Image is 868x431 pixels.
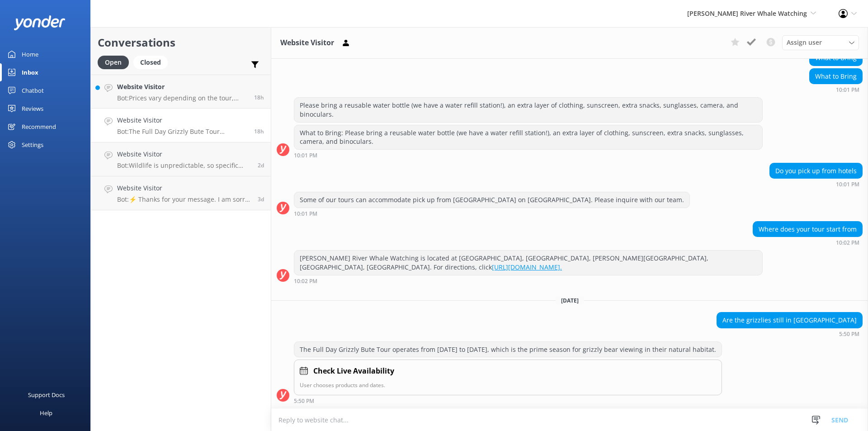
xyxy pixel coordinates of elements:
div: Home [22,45,38,63]
h4: Website Visitor [117,149,251,159]
div: The Full Day Grizzly Bute Tour operates from [DATE] to [DATE], which is the prime season for griz... [294,342,722,357]
h4: Website Visitor [117,183,251,193]
div: Oct 05 2025 05:50pm (UTC -07:00) America/Tijuana [717,331,863,337]
img: yonder-white-logo.png [14,15,66,30]
div: Open [98,56,129,69]
h4: Check Live Availability [313,365,394,377]
div: Please bring a reusable water bottle (we have a water refill station!), an extra layer of clothin... [294,98,762,122]
div: Where does your tour start from [753,222,862,237]
h3: Website Visitor [280,37,334,49]
span: [PERSON_NAME] River Whale Watching [687,9,807,18]
div: Assign User [782,35,859,50]
div: Oct 04 2025 10:02pm (UTC -07:00) America/Tijuana [753,239,863,246]
span: Assign user [787,38,822,47]
div: Oct 05 2025 05:50pm (UTC -07:00) America/Tijuana [294,398,722,404]
span: Oct 05 2025 06:13pm (UTC -07:00) America/Tijuana [254,94,264,101]
a: [URL][DOMAIN_NAME]. [492,263,562,271]
span: [DATE] [556,297,584,304]
div: Oct 04 2025 10:01pm (UTC -07:00) America/Tijuana [294,152,763,158]
div: Inbox [22,63,38,81]
p: Bot: The Full Day Grizzly Bute Tour operates from [DATE] to [DATE], which is the prime season for... [117,128,247,136]
div: What to Bring: Please bring a reusable water bottle (we have a water refill station!), an extra l... [294,125,762,149]
div: [PERSON_NAME] River Whale Watching is located at [GEOGRAPHIC_DATA], [GEOGRAPHIC_DATA], [PERSON_NA... [294,251,762,275]
p: User chooses products and dates. [300,381,716,389]
div: Reviews [22,99,43,118]
div: What to Bring [810,69,862,84]
div: Help [40,404,52,422]
p: Bot: ⚡ Thanks for your message. I am sorry I don't have that answer for you. You're welcome to ke... [117,195,251,204]
div: Support Docs [28,386,65,404]
a: Closed [133,57,172,67]
p: Bot: Prices vary depending on the tour, season, group size, and fare type. For the most up-to-dat... [117,94,247,102]
div: Settings [22,136,43,154]
a: Open [98,57,133,67]
h4: Website Visitor [117,115,247,125]
strong: 10:02 PM [836,240,859,246]
div: Do you pick up from hotels [770,163,862,179]
p: Bot: Wildlife is unpredictable, so specific sightings, including grizzlies, are not guaranteed. T... [117,161,251,170]
span: Oct 03 2025 02:49pm (UTC -07:00) America/Tijuana [258,161,264,169]
strong: 5:50 PM [294,398,314,404]
div: Oct 04 2025 10:02pm (UTC -07:00) America/Tijuana [294,278,763,284]
div: Recommend [22,118,56,136]
span: Oct 03 2025 03:38am (UTC -07:00) America/Tijuana [258,195,264,203]
strong: 10:01 PM [294,153,317,158]
div: Some of our tours can accommodate pick up from [GEOGRAPHIC_DATA] on [GEOGRAPHIC_DATA]. Please inq... [294,192,689,208]
strong: 10:01 PM [836,182,859,187]
a: Website VisitorBot:Wildlife is unpredictable, so specific sightings, including grizzlies, are not... [91,142,271,176]
a: Website VisitorBot:Prices vary depending on the tour, season, group size, and fare type. For the ... [91,75,271,109]
div: Chatbot [22,81,44,99]
strong: 10:01 PM [836,87,859,93]
div: Oct 04 2025 10:01pm (UTC -07:00) America/Tijuana [294,210,690,217]
span: Oct 05 2025 05:50pm (UTC -07:00) America/Tijuana [254,128,264,135]
strong: 5:50 PM [839,332,859,337]
div: Oct 04 2025 10:01pm (UTC -07:00) America/Tijuana [809,86,863,93]
a: Website VisitorBot:⚡ Thanks for your message. I am sorry I don't have that answer for you. You're... [91,176,271,210]
div: Oct 04 2025 10:01pm (UTC -07:00) America/Tijuana [769,181,863,187]
strong: 10:02 PM [294,279,317,284]
strong: 10:01 PM [294,211,317,217]
div: Closed [133,56,168,69]
div: Are the grizzlies still in [GEOGRAPHIC_DATA] [717,313,862,328]
h4: Website Visitor [117,82,247,92]
a: Website VisitorBot:The Full Day Grizzly Bute Tour operates from [DATE] to [DATE], which is the pr... [91,109,271,142]
h2: Conversations [98,34,264,51]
